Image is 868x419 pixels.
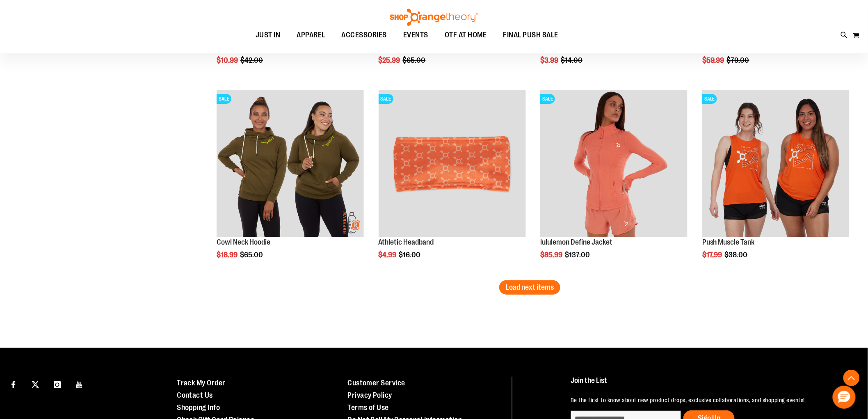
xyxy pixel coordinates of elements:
[217,251,239,259] span: $18.99
[436,26,495,45] a: OTF AT HOME
[6,377,21,391] a: Visit our Facebook page
[177,379,226,387] a: Track My Order
[50,377,64,391] a: Visit our Instagram page
[833,386,856,409] button: Hello, have a question? Let’s chat.
[347,379,405,387] a: Customer Service
[503,26,559,44] span: FINAL PUSH SALE
[217,238,270,246] a: Cowl Neck Hoodie
[379,56,402,64] span: $25.99
[725,251,749,259] span: $38.00
[347,391,392,399] a: Privacy Policy
[379,251,398,259] span: $4.99
[445,26,487,44] span: OTF AT HOME
[389,9,479,26] img: Shop Orangetheory
[843,370,860,386] button: Back To Top
[297,26,325,44] span: APPAREL
[565,251,591,259] span: $137.00
[540,90,688,238] a: Product image for lululemon Define JacketSALE
[240,251,264,259] span: $65.00
[399,251,422,259] span: $16.00
[403,26,428,44] span: EVENTS
[333,26,395,45] a: ACCESSORIES
[702,56,726,64] span: $59.99
[217,94,231,104] span: SALE
[702,90,850,237] img: Product image for Push Muscle Tank
[347,403,389,412] a: Terms of Use
[540,94,555,104] span: SALE
[702,238,755,246] a: Push Muscle Tank
[375,86,530,280] div: product
[727,56,751,64] span: $79.00
[403,56,427,64] span: $65.00
[571,396,847,404] p: Be the first to know about new product drops, exclusive collaborations, and shopping events!
[212,86,368,280] div: product
[342,26,387,44] span: ACCESSORIES
[217,90,364,238] a: Product image for Cowl Neck HoodieSALE
[379,238,434,246] a: Athletic Headband
[506,283,554,291] span: Load next items
[177,403,220,412] a: Shopping Info
[247,26,289,45] a: JUST IN
[395,26,436,45] a: EVENTS
[495,26,567,44] a: FINAL PUSH SALE
[561,56,584,64] span: $14.00
[536,86,692,280] div: product
[698,86,854,280] div: product
[702,90,850,238] a: Product image for Push Muscle TankSALE
[540,56,560,64] span: $3.99
[540,238,612,246] a: lululemon Define Jacket
[379,90,526,237] img: Product image for Athletic Headband
[217,56,239,64] span: $10.99
[256,26,281,44] span: JUST IN
[288,26,333,45] a: APPAREL
[571,377,847,392] h4: Join the List
[540,90,688,237] img: Product image for lululemon Define Jacket
[72,377,87,391] a: Visit our Youtube page
[177,391,213,399] a: Contact Us
[217,90,364,237] img: Product image for Cowl Neck Hoodie
[379,90,526,238] a: Product image for Athletic HeadbandSALE
[499,280,560,295] button: Load next items
[32,381,39,388] img: Twitter
[540,251,564,259] span: $85.99
[28,377,43,391] a: Visit our X page
[379,94,393,104] span: SALE
[240,56,264,64] span: $42.00
[702,251,724,259] span: $17.99
[702,94,717,104] span: SALE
